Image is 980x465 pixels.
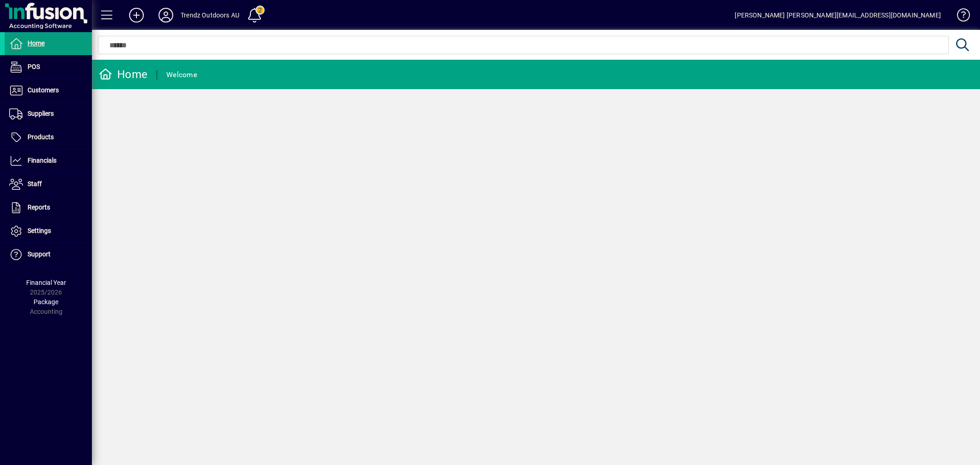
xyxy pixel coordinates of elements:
span: Products [28,133,54,141]
span: Financials [28,157,57,164]
a: Reports [5,196,92,219]
span: Support [28,250,51,258]
a: Support [5,243,92,266]
span: Customers [28,86,59,94]
span: Reports [28,204,50,211]
div: [PERSON_NAME] [PERSON_NAME][EMAIL_ADDRESS][DOMAIN_NAME] [735,8,941,23]
a: Customers [5,79,92,102]
a: Financials [5,149,92,172]
div: Welcome [166,68,197,82]
a: Knowledge Base [950,2,969,32]
span: Financial Year [26,279,66,286]
a: Settings [5,220,92,243]
a: Suppliers [5,102,92,125]
button: Profile [151,7,181,23]
div: Home [99,67,147,82]
span: Home [28,40,45,47]
a: Products [5,126,92,149]
span: Settings [28,227,51,234]
span: Package [34,298,58,306]
span: Suppliers [28,110,54,117]
div: Trendz Outdoors AU [181,8,239,23]
a: POS [5,56,92,79]
button: Add [122,7,151,23]
a: Staff [5,173,92,196]
span: Staff [28,180,42,187]
span: POS [28,63,40,70]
